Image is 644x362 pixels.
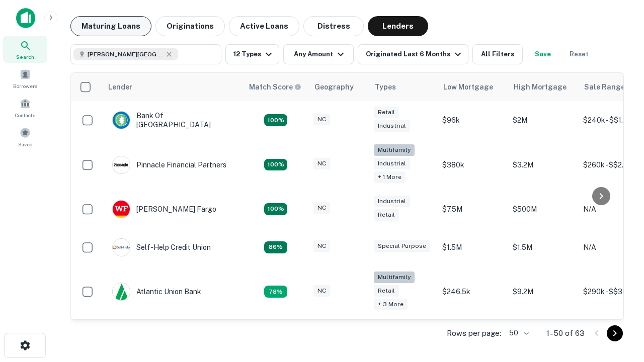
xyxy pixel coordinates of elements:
[112,238,211,256] div: Self-help Credit Union
[374,285,399,297] div: Retail
[155,16,225,36] button: Originations
[283,44,354,64] button: Any Amount
[3,123,47,150] a: Saved
[374,107,399,118] div: Retail
[374,209,399,221] div: Retail
[113,201,130,218] img: picture
[374,171,406,183] div: + 1 more
[437,139,508,190] td: $380k
[108,81,132,93] div: Lender
[508,190,578,228] td: $500M
[249,81,301,93] div: Capitalize uses an advanced AI algorithm to match your search with the best lender. The match sco...
[113,283,130,300] img: picture
[375,81,396,93] div: Types
[437,101,508,139] td: $96k
[584,81,625,93] div: Sale Range
[437,228,508,266] td: $1.5M
[374,271,415,283] div: Multifamily
[505,326,530,340] div: 50
[508,228,578,266] td: $1.5M
[113,112,130,129] img: picture
[16,8,35,28] img: capitalize-icon.png
[113,239,130,256] img: picture
[225,44,279,64] button: 12 Types
[264,241,287,253] div: Matching Properties: 11, hasApolloMatch: undefined
[264,159,287,171] div: Matching Properties: 23, hasApolloMatch: undefined
[308,73,369,101] th: Geography
[313,240,330,252] div: NC
[527,44,559,64] button: Save your search to get updates of matches that match your search criteria.
[443,81,493,93] div: Low Mortgage
[374,120,410,132] div: Industrial
[313,202,330,214] div: NC
[508,266,578,317] td: $9.2M
[374,196,410,207] div: Industrial
[13,82,37,90] span: Borrowers
[437,73,508,101] th: Low Mortgage
[594,249,644,298] iframe: Chat Widget
[358,44,468,64] button: Originated Last 6 Months
[16,53,34,61] span: Search
[607,325,623,341] button: Go to next page
[112,200,216,218] div: [PERSON_NAME] Fargo
[112,156,226,174] div: Pinnacle Financial Partners
[313,285,330,297] div: NC
[508,73,578,101] th: High Mortgage
[88,50,163,59] span: [PERSON_NAME][GEOGRAPHIC_DATA], [GEOGRAPHIC_DATA]
[3,94,47,121] a: Contacts
[70,16,151,36] button: Maturing Loans
[368,16,428,36] button: Lenders
[264,203,287,215] div: Matching Properties: 14, hasApolloMatch: undefined
[374,299,408,310] div: + 3 more
[447,327,501,339] p: Rows per page:
[18,140,33,148] span: Saved
[113,156,130,173] img: picture
[3,36,47,63] a: Search
[437,190,508,228] td: $7.5M
[472,44,523,64] button: All Filters
[508,139,578,190] td: $3.2M
[369,73,437,101] th: Types
[514,81,567,93] div: High Mortgage
[3,65,47,92] a: Borrowers
[563,44,595,64] button: Reset
[313,158,330,169] div: NC
[249,81,299,93] h6: Match Score
[264,114,287,126] div: Matching Properties: 14, hasApolloMatch: undefined
[374,144,415,156] div: Multifamily
[264,286,287,298] div: Matching Properties: 10, hasApolloMatch: undefined
[243,73,308,101] th: Capitalize uses an advanced AI algorithm to match your search with the best lender. The match sco...
[112,111,233,129] div: Bank Of [GEOGRAPHIC_DATA]
[303,16,364,36] button: Distress
[374,240,430,252] div: Special Purpose
[314,81,354,93] div: Geography
[374,158,410,169] div: Industrial
[437,266,508,317] td: $246.5k
[546,327,585,339] p: 1–50 of 63
[102,73,243,101] th: Lender
[313,114,330,125] div: NC
[112,283,201,301] div: Atlantic Union Bank
[229,16,299,36] button: Active Loans
[366,48,464,60] div: Originated Last 6 Months
[508,101,578,139] td: $2M
[15,111,35,119] span: Contacts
